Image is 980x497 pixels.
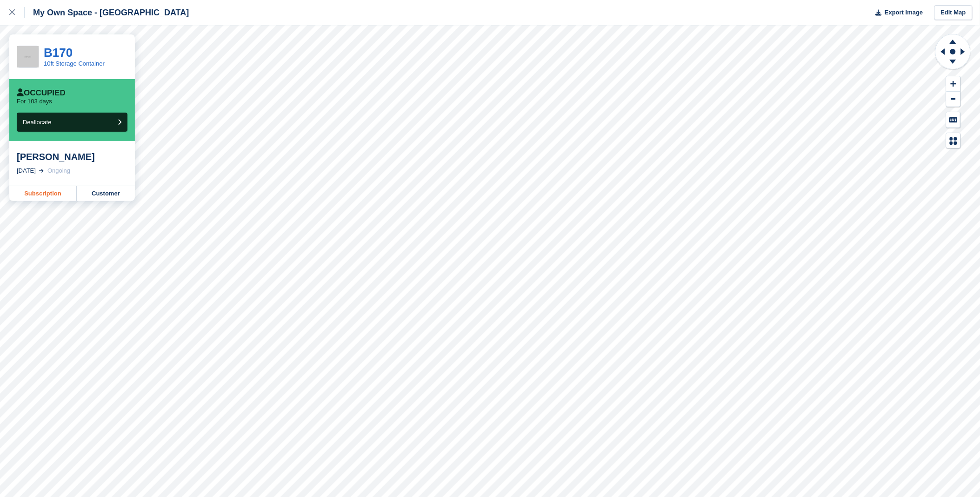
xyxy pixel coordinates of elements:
[885,8,923,17] span: Export Image
[9,186,77,201] a: Subscription
[17,98,52,105] p: For 103 days
[44,60,105,67] a: 10ft Storage Container
[947,76,960,92] button: Zoom In
[17,166,36,175] div: [DATE]
[17,88,66,98] div: Occupied
[17,113,127,132] button: Deallocate
[947,92,960,107] button: Zoom Out
[947,112,960,128] button: Keyboard Shortcuts
[23,119,51,126] span: Deallocate
[934,5,973,20] a: Edit Map
[25,7,189,18] div: My Own Space - [GEOGRAPHIC_DATA]
[17,151,127,162] div: [PERSON_NAME]
[17,46,39,67] img: 256x256-placeholder-a091544baa16b46aadf0b611073c37e8ed6a367829ab441c3b0103e7cf8a5b1b.png
[947,133,960,148] button: Map Legend
[44,46,73,60] a: B170
[870,5,923,20] button: Export Image
[77,186,135,201] a: Customer
[39,169,44,173] img: arrow-right-light-icn-cde0832a797a2874e46488d9cf13f60e5c3a73dbe684e267c42b8395dfbc2abf.svg
[47,166,70,175] div: Ongoing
